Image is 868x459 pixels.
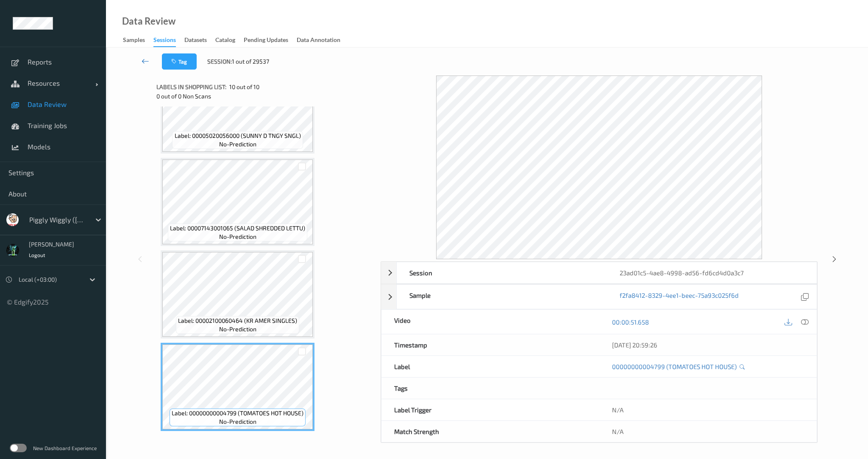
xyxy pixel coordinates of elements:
[381,399,599,420] div: Label Trigger
[297,34,349,46] a: Data Annotation
[123,34,153,46] a: Samples
[397,285,606,309] div: Sample
[184,34,215,46] a: Datasets
[612,318,649,326] a: 00:00:51.658
[607,262,817,283] div: 23ad01c5-4ae8-4998-ad56-fd6cd4d0a3c7
[207,57,232,66] span: Session:
[184,36,207,46] div: Datasets
[122,17,175,25] div: Data Review
[232,57,269,66] span: 1 out of 29537
[215,36,235,46] div: Catalog
[123,36,145,46] div: Samples
[612,341,804,349] div: [DATE] 20:59:26
[612,362,737,371] a: 00000000004799 (TOMATOES HOT HOUSE)
[215,34,244,46] a: Catalog
[162,53,197,70] button: Tag
[381,334,599,355] div: Timestamp
[381,378,599,399] div: Tags
[381,356,599,377] div: Label
[599,399,817,420] div: N/A
[156,92,375,101] div: 0 out of 0 Non Scans
[381,262,817,284] div: Session23ad01c5-4ae8-4998-ad56-fd6cd4d0a3c7
[219,417,256,426] span: no-prediction
[153,36,176,47] div: Sessions
[219,140,256,148] span: no-prediction
[599,421,817,442] div: N/A
[178,316,297,325] span: Label: 00002100060464 (KR AMER SINGLES)
[381,421,599,442] div: Match Strength
[297,36,340,46] div: Data Annotation
[156,83,226,91] span: Labels in shopping list:
[219,232,256,241] span: no-prediction
[219,325,256,333] span: no-prediction
[153,34,184,47] a: Sessions
[381,310,599,334] div: Video
[229,83,259,91] span: 10 out of 10
[244,36,288,46] div: Pending Updates
[170,224,305,232] span: Label: 00007143001065 (SALAD SHREDDED LETTU)
[397,262,606,283] div: Session
[175,132,301,140] span: Label: 00005020056000 (SUNNY D TNGY SNGL)
[244,34,297,46] a: Pending Updates
[620,291,739,302] a: f2fa8412-8329-4ee1-beec-75a93c025f6d
[172,409,303,417] span: Label: 00000000004799 (TOMATOES HOT HOUSE)
[381,284,817,309] div: Samplef2fa8412-8329-4ee1-beec-75a93c025f6d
